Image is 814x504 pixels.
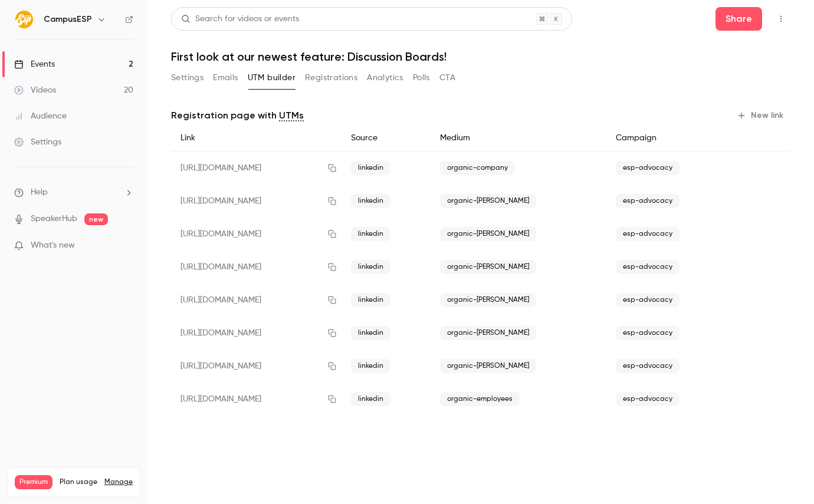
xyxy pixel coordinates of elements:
[351,392,390,406] span: linkedin
[351,260,390,274] span: linkedin
[171,50,790,64] h1: First look at our newest feature: Discussion Boards!
[351,194,390,208] span: linkedin
[248,68,296,87] button: UTM builder
[616,194,680,208] span: esp-advocacy
[15,475,52,489] span: Premium
[44,14,92,25] h6: CampusESP
[606,125,733,151] div: Campaign
[84,213,108,225] span: new
[439,68,455,87] button: CTA
[351,161,390,175] span: linkedin
[440,227,536,241] span: organic-[PERSON_NAME]
[181,13,299,25] div: Search for videos or events
[31,213,77,225] a: SpeakerHub
[413,68,430,87] button: Polls
[15,10,34,29] img: CampusESP
[171,125,342,151] div: Link
[171,317,342,350] div: [URL][DOMAIN_NAME]
[213,68,238,87] button: Emails
[732,106,790,125] button: New link
[715,7,762,31] button: Share
[616,359,680,373] span: esp-advocacy
[440,260,536,274] span: organic-[PERSON_NAME]
[440,194,536,208] span: organic-[PERSON_NAME]
[351,359,390,373] span: linkedin
[351,326,390,340] span: linkedin
[171,185,342,218] div: [URL][DOMAIN_NAME]
[171,218,342,251] div: [URL][DOMAIN_NAME]
[14,186,133,199] li: help-dropdown-opener
[616,227,680,241] span: esp-advocacy
[342,125,431,151] div: Source
[279,108,304,123] a: UTMs
[31,186,48,199] span: Help
[351,227,390,241] span: linkedin
[616,161,680,175] span: esp-advocacy
[440,161,515,175] span: organic-company
[104,477,133,487] a: Manage
[440,359,536,373] span: organic-[PERSON_NAME]
[171,108,304,123] p: Registration page with
[616,392,680,406] span: esp-advocacy
[60,477,97,487] span: Plan usage
[305,68,357,87] button: Registrations
[171,284,342,317] div: [URL][DOMAIN_NAME]
[440,392,520,406] span: organic-employees
[616,326,680,340] span: esp-advocacy
[171,350,342,383] div: [URL][DOMAIN_NAME]
[616,293,680,307] span: esp-advocacy
[14,136,61,148] div: Settings
[171,68,203,87] button: Settings
[440,293,536,307] span: organic-[PERSON_NAME]
[351,293,390,307] span: linkedin
[14,110,67,122] div: Audience
[367,68,403,87] button: Analytics
[14,84,56,96] div: Videos
[14,58,55,70] div: Events
[171,251,342,284] div: [URL][DOMAIN_NAME]
[171,383,342,416] div: [URL][DOMAIN_NAME]
[616,260,680,274] span: esp-advocacy
[440,326,536,340] span: organic-[PERSON_NAME]
[171,151,342,185] div: [URL][DOMAIN_NAME]
[31,239,75,252] span: What's new
[431,125,606,151] div: Medium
